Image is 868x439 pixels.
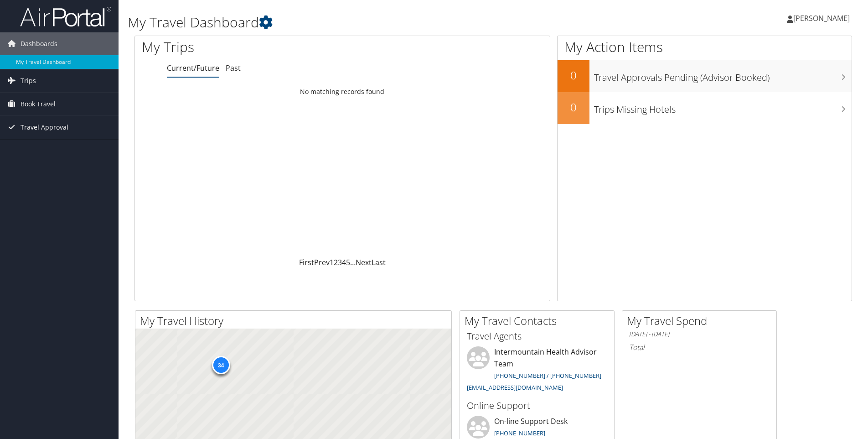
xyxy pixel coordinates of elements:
[558,37,852,57] h1: My Action Items
[356,257,372,267] a: Next
[21,116,68,139] span: Travel Approval
[629,330,770,339] h6: [DATE] - [DATE]
[558,68,589,83] h2: 0
[330,257,334,267] a: 1
[299,257,314,267] a: First
[338,257,342,267] a: 3
[342,257,346,267] a: 4
[494,429,545,437] a: [PHONE_NUMBER]
[558,60,852,92] a: 0Travel Approvals Pending (Advisor Booked)
[465,313,614,329] h2: My Travel Contacts
[467,330,607,343] h3: Travel Agents
[21,93,56,115] span: Book Travel
[558,99,589,115] h2: 0
[462,346,612,395] li: Intermountain Health Advisor Team
[167,63,219,73] a: Current/Future
[467,399,607,412] h3: Online Support
[142,37,370,57] h1: My Trips
[372,257,386,267] a: Last
[350,257,356,267] span: …
[20,6,111,27] img: airportal-logo.png
[629,342,770,352] h6: Total
[558,92,852,124] a: 0Trips Missing Hotels
[128,13,615,32] h1: My Travel Dashboard
[346,257,350,267] a: 5
[594,67,852,84] h3: Travel Approvals Pending (Advisor Booked)
[226,63,241,73] a: Past
[21,32,57,55] span: Dashboards
[627,313,776,329] h2: My Travel Spend
[314,257,330,267] a: Prev
[787,5,859,32] a: [PERSON_NAME]
[467,383,563,392] a: [EMAIL_ADDRESS][DOMAIN_NAME]
[135,84,550,100] td: No matching records found
[494,371,601,380] a: [PHONE_NUMBER] / [PHONE_NUMBER]
[334,257,338,267] a: 2
[212,356,230,374] div: 34
[594,99,852,116] h3: Trips Missing Hotels
[793,13,850,23] span: [PERSON_NAME]
[21,69,36,92] span: Trips
[140,313,451,329] h2: My Travel History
